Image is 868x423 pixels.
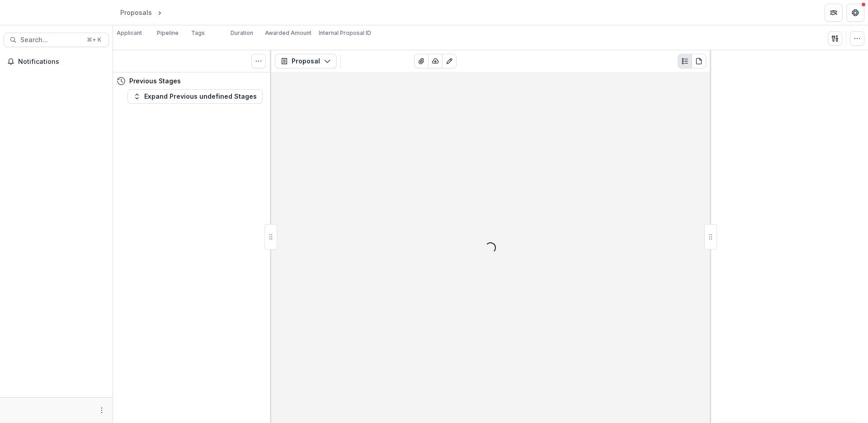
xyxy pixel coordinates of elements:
[265,29,311,37] p: Awarded Amount
[85,35,103,45] div: ⌘ + K
[117,29,142,37] p: Applicant
[18,58,105,66] span: Notifications
[129,76,181,86] h4: Previous Stages
[157,29,179,37] p: Pipeline
[96,405,107,416] button: More
[275,54,337,68] button: Proposal
[4,33,109,47] button: Search...
[251,54,266,68] button: Toggle View Cancelled Tasks
[4,54,109,69] button: Notifications
[414,54,429,68] button: View Attached Files
[120,8,152,17] div: Proposals
[117,6,156,19] a: Proposals
[191,29,205,37] p: Tags
[127,89,263,104] button: Expand Previous undefined Stages
[319,29,371,37] p: Internal Proposal ID
[846,4,864,22] button: Get Help
[692,54,706,68] button: PDF view
[20,36,81,44] span: Search...
[117,6,202,19] nav: breadcrumb
[231,29,253,37] p: Duration
[442,54,457,68] button: Edit as form
[825,4,843,22] button: Partners
[678,54,692,68] button: Plaintext view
